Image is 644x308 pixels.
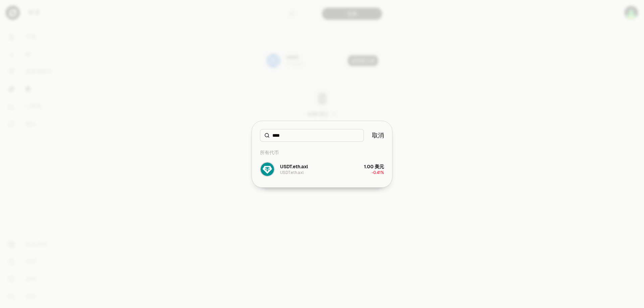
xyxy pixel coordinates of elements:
font: 所有代币 [260,149,279,156]
font: USDT.eth.axl [280,170,304,175]
button: USDT.eth.axl 标志USDT.eth.axlUSDT.eth.axl1.00 美元-0.41% [256,159,388,179]
font: 取消 [372,131,384,139]
button: 取消 [372,131,384,140]
font: USDT.eth.axl [280,164,308,170]
img: USDT.eth.axl 标志 [261,163,274,176]
font: 1.00 美元 [364,164,384,170]
font: -0.41% [372,170,384,175]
